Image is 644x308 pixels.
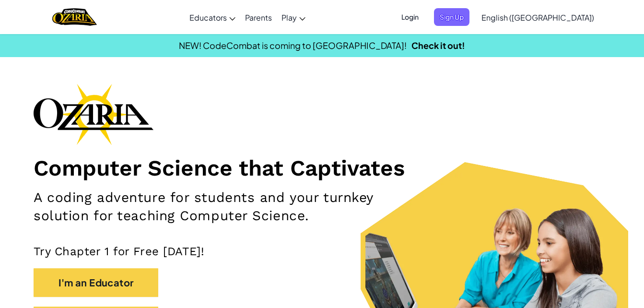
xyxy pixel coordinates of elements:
[434,8,469,26] button: Sign Up
[34,154,610,181] h1: Computer Science that Captivates
[34,268,158,297] button: I'm an Educator
[52,7,97,27] a: Ozaria by CodeCombat logo
[34,189,420,225] h2: A coding adventure for students and your turnkey solution for teaching Computer Science.
[277,4,310,30] a: Play
[477,4,599,30] a: English ([GEOGRAPHIC_DATA])
[396,8,424,26] button: Login
[34,83,153,145] img: Ozaria branding logo
[281,12,297,23] span: Play
[481,12,594,23] span: English ([GEOGRAPHIC_DATA])
[52,7,97,27] img: Home
[185,4,240,30] a: Educators
[411,40,465,51] a: Check it out!
[189,12,227,23] span: Educators
[34,244,610,259] p: Try Chapter 1 for Free [DATE]!
[179,40,407,51] span: NEW! CodeCombat is coming to [GEOGRAPHIC_DATA]!
[240,4,277,30] a: Parents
